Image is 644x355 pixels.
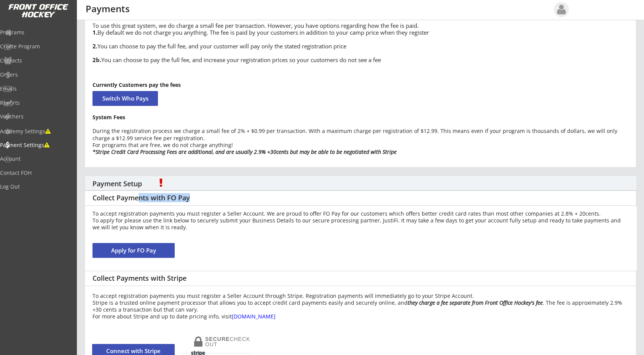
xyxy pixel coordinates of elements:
[92,293,629,320] div: To accept registration payments you must register a Seller Account through Stripe. Registration p...
[92,114,629,155] div: During the registration process we charge a small fee of 2% + $0.99 per transaction. With a maxim...
[92,56,101,64] strong: 2b.
[92,91,158,106] button: Switch Who Pays
[92,22,629,63] div: To use this great system, we do charge a small fee per transaction. However, you have options reg...
[92,42,97,50] strong: 2.
[92,29,97,36] strong: 1.
[92,148,397,155] em: *Stripe Credit Card Processing Fees are additional, and are usually 2.9% +30cents but may be able...
[92,210,629,231] div: To accept registration payments you must register a Seller Account. We are proud to offer FO Pay ...
[205,336,250,347] div: CHECKOUT
[92,274,189,283] div: Collect Payments with Stripe
[408,299,543,306] em: they charge a fee separate from Front Office Hockey's fee
[92,114,125,121] strong: System Fees
[92,243,175,258] button: Apply for FO Pay
[232,313,276,320] a: [DOMAIN_NAME]
[92,82,629,88] div: Currently Customers pay the fees
[92,194,194,202] div: Collect Payments with FO Pay
[205,336,230,342] strong: SECURE
[92,180,154,188] div: Payment Setup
